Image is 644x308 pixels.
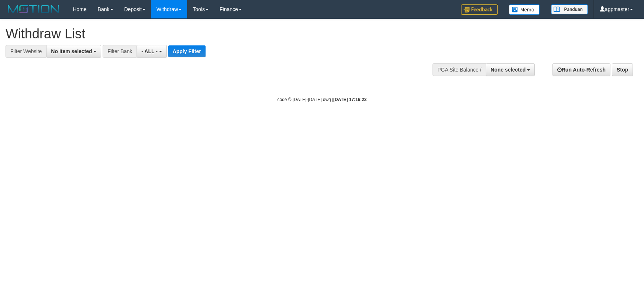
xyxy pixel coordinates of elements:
[552,63,610,76] a: Run Auto-Refresh
[490,67,526,73] span: None selected
[168,45,206,57] button: Apply Filter
[6,27,422,41] h1: Withdraw List
[137,45,166,58] button: - ALL -
[51,48,92,54] span: No item selected
[278,97,367,102] small: code © [DATE]-[DATE] dwg |
[433,63,486,76] div: PGA Site Balance /
[509,4,540,15] img: Button%20Memo.svg
[333,97,366,102] strong: [DATE] 17:16:23
[551,4,588,14] img: panduan.png
[141,48,158,54] span: - ALL -
[461,4,498,15] img: Feedback.jpg
[103,45,137,58] div: Filter Bank
[46,45,101,58] button: No item selected
[486,63,535,76] button: None selected
[6,4,62,15] img: MOTION_logo.png
[6,45,46,58] div: Filter Website
[612,63,633,76] a: Stop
